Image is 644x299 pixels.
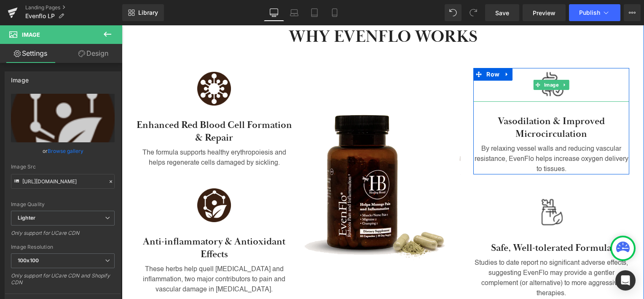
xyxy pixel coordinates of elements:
div: Image [11,72,29,84]
a: Expand / Collapse [380,43,391,55]
a: Expand / Collapse [439,54,448,65]
a: Mobile [325,4,345,21]
p: Studies to date report no significant adverse effects, suggesting EvenFlo may provide a gentler c... [352,233,507,273]
button: Publish [569,4,620,21]
div: Image Src [11,164,115,170]
b: 100x100 [18,257,39,264]
p: The formula supports healthy erythropoiesis and helps regenerate cells damaged by sickling. [15,122,171,143]
a: Desktop [264,4,284,21]
a: Browse gallery [48,144,83,158]
p: By relaxing vessel walls and reducing vascular resistance, EvenFlo helps increase oxygen delivery... [352,119,507,149]
button: More [624,4,641,21]
div: Only support for UCare CDN and Shopify CDN [11,272,115,291]
button: Undo [445,4,462,21]
b: Lighter [18,215,35,221]
div: or [11,147,115,155]
a: New Library [122,4,164,21]
span: Image [421,54,439,65]
input: Link [11,174,115,189]
span: Library [138,9,158,16]
a: Landing Pages [25,4,122,11]
span: Evenflo LP [25,13,55,19]
span: Image [22,31,40,38]
span: Save [495,8,509,17]
a: Tablet [304,4,325,21]
div: Image Resolution [11,244,115,250]
span: Preview [533,8,555,17]
a: Design [63,44,124,63]
h3: Anti-inflammatory & Antioxidant Effects [15,210,171,236]
p: These herbs help quell [MEDICAL_DATA] and inflammation, two major contributors to pain and vascul... [15,239,171,269]
div: Only support for UCare CDN [11,230,115,242]
h3: Enhanced Red Blood Cell Formation & Repair [15,94,171,119]
span: Publish [579,9,600,16]
div: Open Intercom Messenger [615,270,636,291]
div: Image Quality [11,201,115,207]
span: Row [362,43,380,55]
h3: Vasodilation & Improved Microcirculation [352,90,507,115]
h3: Safe, Well-tolerated Formula [352,217,507,229]
a: Laptop [284,4,304,21]
h2: WHY EVENFLO WORKS [15,0,508,22]
button: Redo [465,4,482,21]
a: Preview [523,4,566,21]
